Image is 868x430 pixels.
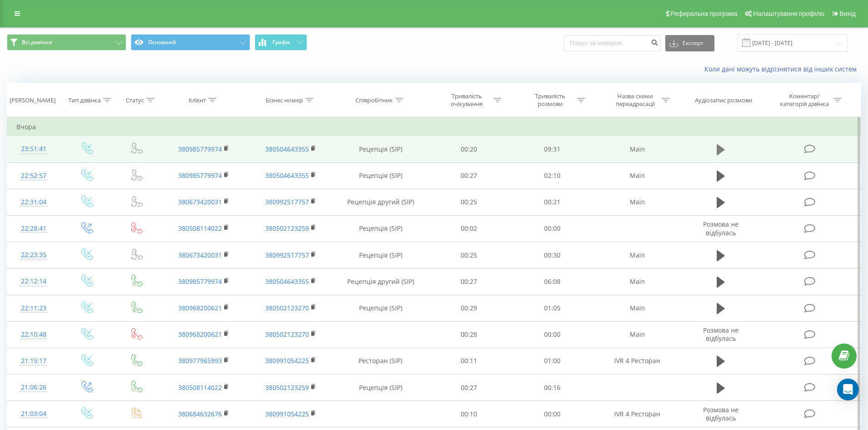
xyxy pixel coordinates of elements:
[427,374,511,401] td: 00:27
[265,410,309,418] a: 380991054225
[178,304,222,312] a: 380968200621
[427,268,511,295] td: 00:27
[334,268,427,295] td: Рецепція другий (SIP)
[178,197,222,206] a: 380673420031
[16,326,51,344] div: 22:10:48
[427,136,511,162] td: 00:20
[178,277,222,286] a: 380985779974
[16,193,51,211] div: 22:31:04
[511,348,594,374] td: 01:00
[511,162,594,189] td: 02:10
[778,92,831,108] div: Коментар/категорія дзвінка
[265,145,309,153] a: 380504643355
[442,92,491,108] div: Тривалість очікування
[526,92,575,108] div: Тривалість розмови
[16,273,51,290] div: 22:12:14
[334,162,427,189] td: Рецепція (SIP)
[334,189,427,215] td: Рецепція другий (SIP)
[16,352,51,370] div: 21:15:17
[611,92,659,108] div: Назва схеми переадресації
[427,215,511,242] td: 00:02
[703,326,739,343] span: Розмова не відбулась
[265,383,309,392] a: 380502123259
[511,401,594,427] td: 00:00
[178,356,222,365] a: 380977965993
[703,405,739,422] span: Розмова не відбулась
[511,215,594,242] td: 00:00
[178,383,222,392] a: 380508114022
[16,405,51,423] div: 21:03:04
[265,197,309,206] a: 380992517757
[334,295,427,321] td: Рецепція (SIP)
[334,242,427,268] td: Рецепція (SIP)
[427,401,511,427] td: 00:10
[511,268,594,295] td: 06:08
[837,379,859,400] div: Open Intercom Messenger
[594,295,680,321] td: Main
[427,348,511,374] td: 00:11
[16,167,51,185] div: 22:52:57
[427,295,511,321] td: 00:29
[178,251,222,259] a: 380673420031
[178,145,222,153] a: 380985779974
[564,35,661,51] input: Пошук за номером
[594,162,680,189] td: Main
[704,65,861,73] a: Коли дані можуть відрізнятися вiд інших систем
[265,224,309,233] a: 380502123259
[840,10,856,17] span: Вихід
[594,189,680,215] td: Main
[594,242,680,268] td: Main
[7,34,126,51] button: Всі дзвінки
[594,136,680,162] td: Main
[16,379,51,396] div: 21:06:26
[178,330,222,339] a: 380968200621
[265,356,309,365] a: 380991054225
[511,136,594,162] td: 09:31
[355,96,393,104] div: Співробітник
[334,348,427,374] td: Ресторан (SIP)
[255,34,307,51] button: Графік
[334,374,427,401] td: Рецепція (SIP)
[594,401,680,427] td: IVR 4 Ресторан
[7,118,861,136] td: Вчора
[594,321,680,348] td: Main
[753,10,824,17] span: Налаштування профілю
[16,140,51,158] div: 23:51:41
[594,268,680,295] td: Main
[178,410,222,418] a: 380684632676
[16,220,51,238] div: 22:28:41
[126,96,144,104] div: Статус
[427,162,511,189] td: 00:27
[189,96,206,104] div: Клієнт
[511,242,594,268] td: 00:30
[334,215,427,242] td: Рецепція (SIP)
[265,251,309,259] a: 380992517757
[511,321,594,348] td: 00:00
[511,295,594,321] td: 01:05
[266,96,303,104] div: Бізнес номер
[10,96,56,104] div: [PERSON_NAME]
[68,96,101,104] div: Тип дзвінка
[695,96,752,104] div: Аудіозапис розмови
[665,35,714,51] button: Експорт
[272,39,290,46] span: Графік
[334,136,427,162] td: Рецепція (SIP)
[671,10,738,17] span: Реферальна програма
[427,321,511,348] td: 00:28
[511,189,594,215] td: 00:21
[511,374,594,401] td: 00:16
[265,171,309,180] a: 380504643355
[265,277,309,286] a: 380504643355
[16,246,51,264] div: 22:23:35
[131,34,250,51] button: Основний
[265,304,309,312] a: 380502123270
[703,220,739,237] span: Розмова не відбулась
[178,224,222,233] a: 380508114022
[265,330,309,339] a: 380502123270
[178,171,222,180] a: 380985779974
[16,299,51,317] div: 22:11:23
[594,348,680,374] td: IVR 4 Ресторан
[22,39,52,46] span: Всі дзвінки
[427,242,511,268] td: 00:25
[427,189,511,215] td: 00:25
